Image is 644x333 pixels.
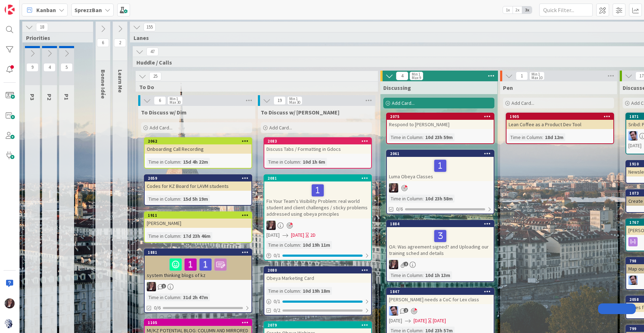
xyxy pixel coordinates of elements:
div: 2083 [264,138,371,144]
span: [DATE] [291,231,304,239]
span: Bonne Idée [100,70,107,99]
div: 2081Fix Your Team's Visibility Problem: real world student and client challenges / sticky problem... [264,175,371,219]
span: To Discuss w/ Dim [141,109,187,116]
span: : [542,133,543,141]
div: 2059 [148,176,251,181]
input: Quick Filter... [539,4,593,16]
div: 2075 [387,113,494,120]
div: 2080 [268,268,371,273]
span: 18 [36,23,48,31]
div: 17d 23h 46m [181,232,212,240]
span: : [180,158,181,166]
img: JB [628,131,638,140]
span: 2 [114,39,126,47]
span: 0/6 [154,304,161,312]
span: : [422,133,424,141]
span: 0/2 [274,307,280,314]
span: 25 [149,72,161,81]
span: Add Card... [150,124,172,131]
div: JB [387,306,494,316]
span: 0/6 [396,205,403,213]
div: Discuss Tabs / Formatting in Gdocs [264,144,371,154]
div: Time in Column [147,158,180,166]
div: 2081 [268,176,371,181]
span: 1 [161,284,166,288]
span: Add Card... [392,100,415,106]
div: 1884 [390,221,494,226]
div: Time in Column [389,271,422,279]
div: 31d 2h 47m [181,293,210,301]
span: P2 [46,94,53,100]
div: TD [387,183,494,193]
div: 2079 [264,322,371,328]
div: 2061Luma Obeya Classes [387,150,494,181]
span: Add Card... [511,100,534,106]
span: 2 [404,262,408,266]
div: 2059 [145,175,251,181]
div: 1905 [510,114,613,119]
div: TD [264,221,371,230]
span: 47 [146,47,159,56]
span: P3 [29,94,36,100]
div: Max 30 [170,101,181,104]
div: 2080Obeya Marketing Card [264,267,371,283]
div: 1881 [148,250,251,255]
div: Time in Column [147,232,180,240]
span: : [300,287,301,295]
div: 2059Codes for KZ Board for LAVM students [145,175,251,191]
div: 2062Onboarding Call Recording [145,138,251,154]
div: system thinking blogs of kz [145,256,251,280]
span: 19 [274,96,286,105]
div: Fix Your Team's Visibility Problem: real world student and client challenges / sticky problems ad... [264,181,371,219]
span: 6 [154,96,166,105]
span: [DATE] [628,142,642,149]
img: avatar [5,318,15,328]
div: Lean Coffee as a Product Dev Tool [507,120,613,129]
img: TD [5,298,15,308]
div: 1911 [145,212,251,219]
b: SprezzBan [74,6,102,14]
span: 3x [522,6,532,14]
div: 2D [310,231,316,239]
div: 1105 [148,320,251,325]
div: TD [387,260,494,269]
div: Min 1 [412,72,420,76]
img: Visit kanbanzone.com [5,5,15,15]
div: 0/1 [264,251,371,260]
div: 2062 [148,139,251,144]
span: : [300,241,301,249]
div: 10d 23h 58m [424,195,455,203]
span: : [180,293,181,301]
span: [DATE] [389,317,402,324]
div: 1881system thinking blogs of kz [145,249,251,280]
span: : [422,271,424,279]
div: Obeya Marketing Card [264,273,371,283]
span: : [300,158,301,166]
div: Min 1 [170,97,178,101]
div: 18d 12m [543,133,565,141]
div: 1881 [145,249,251,256]
div: 10d 19h 18m [301,287,332,295]
span: Discussing [383,84,411,91]
img: TD [389,260,398,269]
span: 2x [513,6,522,14]
span: : [180,232,181,240]
div: 2061 [387,150,494,157]
div: 10d 1h 13m [424,271,452,279]
div: 0/1 [264,297,371,306]
span: 4 [43,63,56,72]
span: To Do [139,83,369,91]
div: 15d 5h 19m [181,195,210,203]
span: [DATE] [414,317,427,324]
div: 2061 [390,151,494,156]
img: TD [147,282,156,291]
div: [PERSON_NAME] needs a CoC for Lex class [387,295,494,304]
div: 1911 [148,213,251,218]
div: 2079 [268,323,371,328]
div: Time in Column [389,133,422,141]
span: 155 [144,23,156,31]
div: 1847 [387,288,494,295]
div: 10d 19h 11m [301,241,332,249]
span: : [180,195,181,203]
div: Time in Column [266,241,300,249]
